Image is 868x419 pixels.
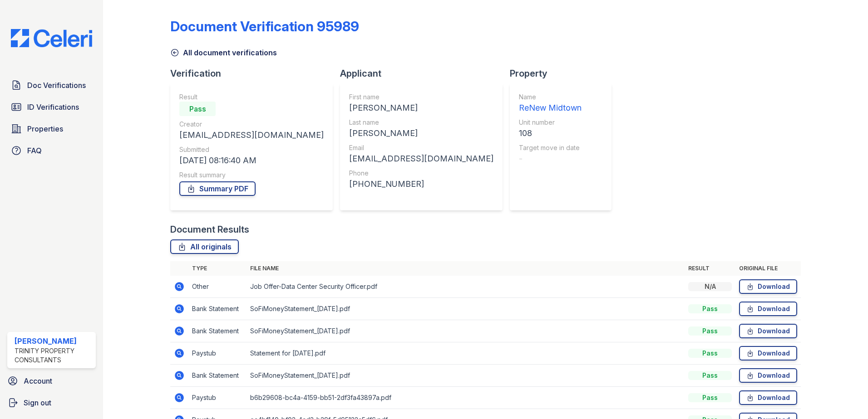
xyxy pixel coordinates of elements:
a: Download [739,302,797,316]
a: All document verifications [170,47,277,58]
a: Summary PDF [179,181,256,196]
span: Properties [27,123,63,134]
div: Last name [349,118,493,127]
div: Name [519,93,582,102]
a: Download [739,279,797,294]
a: Download [739,324,797,338]
div: Pass [688,304,732,313]
a: FAQ [7,141,96,160]
a: Doc Verifications [7,76,96,94]
a: Download [739,346,797,361]
th: File name [247,261,685,276]
th: Result [685,261,735,276]
span: ID Verifications [27,102,79,112]
div: Verification [170,67,340,80]
span: Account [24,375,52,386]
div: Unit number [519,118,582,127]
a: Download [739,390,797,405]
div: Pass [688,349,732,358]
a: All originals [170,239,239,254]
td: SoFiMoneyStatement_[DATE].pdf [247,320,685,342]
div: First name [349,93,493,102]
div: Email [349,143,493,152]
div: Pass [688,326,732,336]
a: Name ReNew Midtown [519,93,582,114]
td: SoFiMoneyStatement_[DATE].pdf [247,298,685,320]
div: Pass [179,102,216,116]
th: Original file [735,261,801,276]
div: Result [179,93,324,102]
iframe: chat widget [830,383,859,410]
td: Other [188,276,247,298]
td: SoFiMoneyStatement_[DATE].pdf [247,365,685,387]
div: Submitted [179,145,324,154]
a: ID Verifications [7,98,96,116]
div: [PERSON_NAME] [15,336,92,346]
div: Target move in date [519,143,582,152]
a: Account [4,372,99,390]
span: Doc Verifications [27,80,86,91]
div: [PERSON_NAME] [349,102,493,114]
span: Sign out [24,397,51,408]
div: [PERSON_NAME] [349,127,493,140]
td: Statement for [DATE].pdf [247,342,685,365]
div: N/A [688,282,732,291]
a: Sign out [4,394,99,412]
div: Document Verification 95989 [170,18,359,34]
td: Bank Statement [188,320,247,342]
td: Job Offer-Data Center Security Officer.pdf [247,276,685,298]
a: Download [739,368,797,383]
div: ReNew Midtown [519,102,582,114]
td: Bank Statement [188,298,247,320]
div: Result summary [179,171,324,180]
div: - [519,152,582,165]
div: [DATE] 08:16:40 AM [179,154,324,167]
div: Property [510,67,619,80]
div: Pass [688,393,732,402]
div: [EMAIL_ADDRESS][DOMAIN_NAME] [349,152,493,165]
div: [EMAIL_ADDRESS][DOMAIN_NAME] [179,129,324,141]
th: Type [188,261,247,276]
img: CE_Logo_Blue-a8612792a0a2168367f1c8372b55b34899dd931a85d93a1a3d3e32e68fde9ad4.png [4,29,99,47]
td: Bank Statement [188,365,247,387]
td: b6b29608-bc4a-4159-bb51-2df3fa43897a.pdf [247,387,685,409]
div: Trinity Property Consultants [15,346,92,365]
div: Document Results [170,223,249,236]
div: 108 [519,127,582,140]
td: Paystub [188,342,247,365]
div: Applicant [340,67,510,80]
span: FAQ [27,145,42,156]
div: Phone [349,169,493,178]
div: Pass [688,371,732,380]
div: [PHONE_NUMBER] [349,178,493,190]
a: Properties [7,120,96,138]
td: Paystub [188,387,247,409]
div: Creator [179,120,324,129]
